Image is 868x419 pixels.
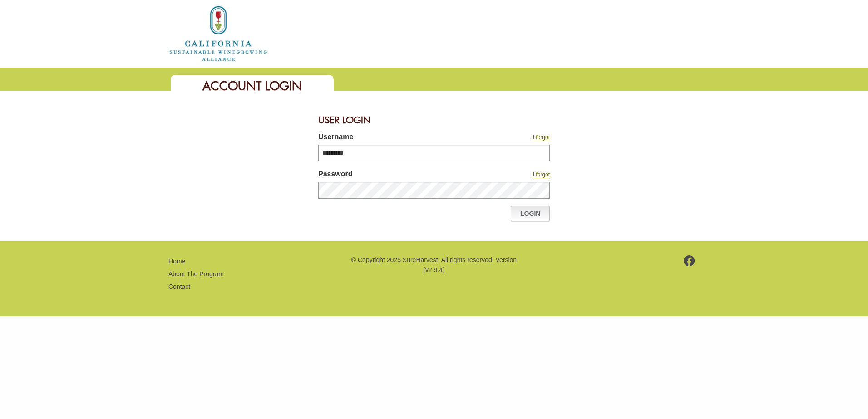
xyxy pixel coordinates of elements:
a: I forgot [533,134,550,141]
p: © Copyright 2025 SureHarvest. All rights reserved. Version (v2.9.4) [350,255,518,275]
a: Contact [168,283,190,290]
a: About The Program [168,270,224,278]
label: Username [318,132,468,145]
img: footer-facebook.png [684,255,695,266]
div: User Login [318,109,550,132]
span: Account Login [202,78,302,94]
img: logo_cswa2x.png [168,5,268,63]
a: Home [168,258,185,265]
a: I forgot [533,171,550,178]
a: Home [168,29,268,37]
a: Login [511,206,550,221]
label: Password [318,169,468,182]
